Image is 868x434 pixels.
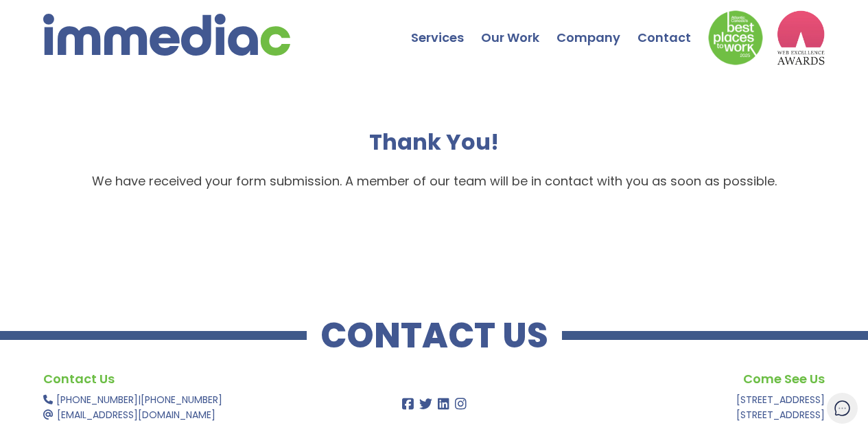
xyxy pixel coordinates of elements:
[411,3,481,52] a: Services
[509,369,824,389] h4: Come See Us
[43,127,825,158] h1: Thank You!
[43,369,358,389] h4: Contact Us
[777,10,825,65] img: logo2_wea_nobg.webp
[637,3,708,52] a: Contact
[56,393,138,407] a: [PHONE_NUMBER]
[736,393,825,422] a: [STREET_ADDRESS][STREET_ADDRESS]
[43,172,825,191] p: We have received your form submission. A member of our team will be in contact with you as soon a...
[57,408,215,422] a: [EMAIL_ADDRESS][DOMAIN_NAME]
[43,392,358,422] p: |
[556,3,637,52] a: Company
[708,10,763,65] img: Down
[481,3,556,52] a: Our Work
[307,323,562,348] h2: CONTACT US
[141,393,222,407] a: [PHONE_NUMBER]
[43,14,290,56] img: immediac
